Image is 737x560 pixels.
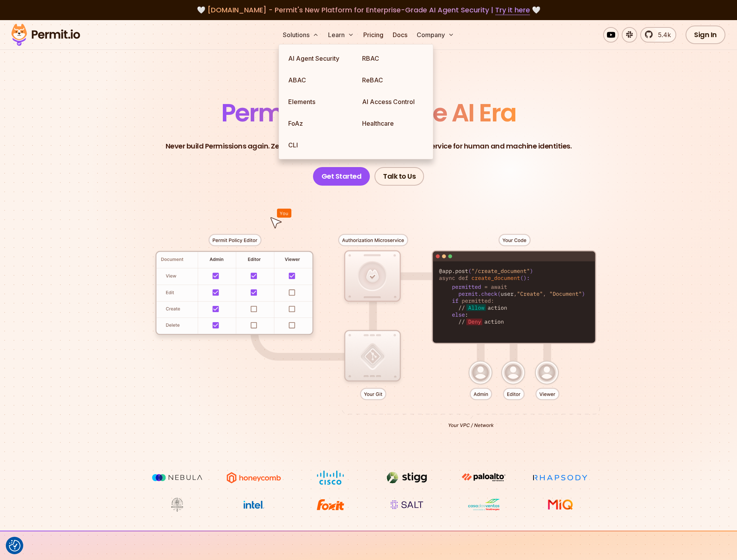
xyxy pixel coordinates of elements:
button: Solutions [280,27,322,43]
a: Pricing [360,27,386,43]
button: Company [414,27,457,43]
img: Intel [225,497,283,512]
img: Maricopa County Recorder\'s Office [148,497,206,512]
a: Try it here [495,5,530,15]
img: Permit logo [8,22,84,48]
a: Docs [390,27,410,43]
span: Permissions for The AI Era [221,96,516,130]
img: Honeycomb [225,470,283,485]
img: Foxit [301,497,359,512]
button: Learn [325,27,357,43]
button: Consent Preferences [9,540,21,551]
img: Cisco [301,470,359,485]
a: CLI [282,134,356,156]
a: FoAz [282,113,356,134]
p: Never build Permissions again. Zero-latency fine-grained authorization as a service for human and... [166,141,572,152]
img: Casa dos Ventos [455,497,513,512]
img: Revisit consent button [9,540,21,551]
img: paloalto [455,470,513,484]
a: Sign In [686,26,725,44]
a: ReBAC [356,69,430,91]
a: AI Access Control [356,91,430,113]
div: 🤍 🤍 [19,5,718,15]
a: Get Started [313,167,370,186]
img: MIQ [534,498,586,511]
img: Nebula [148,470,206,485]
span: [DOMAIN_NAME] - Permit's New Platform for Enterprise-Grade AI Agent Security | [207,5,530,15]
a: Talk to Us [374,167,424,186]
a: AI Agent Security [282,48,356,69]
a: Healthcare [356,113,430,134]
img: Rhapsody Health [531,470,589,485]
img: salt [378,497,436,512]
img: Stigg [378,470,436,485]
a: RBAC [356,48,430,69]
span: 5.4k [653,30,671,39]
a: 5.4k [640,27,676,43]
a: Elements [282,91,356,113]
a: ABAC [282,69,356,91]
